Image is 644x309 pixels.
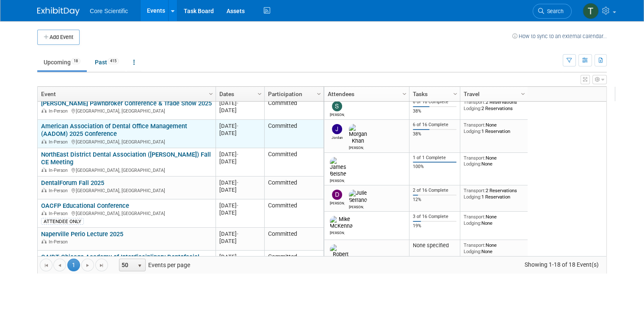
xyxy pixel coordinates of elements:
div: [GEOGRAPHIC_DATA], [GEOGRAPHIC_DATA] [41,166,212,174]
img: Mike McKenna [330,216,353,229]
span: select [136,262,143,269]
a: Attendees [328,87,404,101]
img: James Belshe [330,157,346,177]
td: Committed [264,148,323,177]
span: - [237,151,238,157]
div: [DATE] [219,253,260,260]
a: CAIDT Chicago Academy of Interdisciplinary Dentofacial Therapy Meeting [41,253,199,269]
div: Sam Robinson [330,111,345,117]
div: Julie Serrano [349,204,364,209]
img: In-Person Event [41,139,47,143]
div: [GEOGRAPHIC_DATA], [GEOGRAPHIC_DATA] [41,210,212,217]
div: Dan Boro [330,200,345,205]
img: Dan Boro [332,190,342,200]
span: In-Person [49,108,70,114]
span: Column Settings [256,91,263,97]
td: Committed [264,251,323,279]
div: [DATE] [219,130,260,137]
img: Morgan Khan [349,124,367,144]
a: Event [41,87,210,101]
div: 2 Reservations 1 Reservation [464,188,525,200]
span: 50 [119,259,134,271]
span: Core Scientific [90,8,128,14]
span: Transport: [464,122,486,128]
div: 38% [413,131,457,137]
a: Go to the first page [40,259,53,271]
div: 1 of 1 Complete [413,155,457,161]
span: Go to the first page [43,262,50,269]
span: 1 [67,259,80,271]
span: Column Settings [401,91,408,97]
a: NorthEast District Dental Association ([PERSON_NAME]) Fall CE Meeting [41,151,211,166]
td: Committed [264,177,323,199]
a: Travel [464,87,522,101]
span: - [237,231,238,237]
div: None None [464,155,525,167]
td: Committed [264,199,323,228]
div: James Belshe [330,177,345,183]
span: Go to the next page [84,262,91,269]
div: None None [464,242,525,254]
div: [DATE] [219,186,260,193]
img: In-Person Event [41,239,47,243]
div: 6 of 16 Complete [413,122,457,128]
img: Jordan McCullough [332,124,342,134]
a: Upcoming18 [37,54,87,70]
div: 19% [413,223,457,229]
a: Tasks [413,87,454,101]
div: [DATE] [219,237,260,245]
span: In-Person [49,139,70,145]
span: Transport: [464,242,486,248]
img: Robert Dittmann [330,244,351,265]
div: 2 Reservations 2 Reservations [464,99,525,111]
a: Go to the last page [95,259,108,271]
img: In-Person Event [41,168,47,172]
div: 6 of 16 Complete [413,99,457,105]
img: Sam Robinson [332,101,342,111]
img: In-Person Event [41,188,47,192]
span: In-Person [49,239,70,245]
td: Committed [264,228,323,251]
span: - [237,123,238,129]
span: Transport: [464,188,486,193]
img: Thila Pathma [583,3,599,19]
div: ATTENDEE ONLY [41,218,84,225]
a: Column Settings [255,87,265,99]
div: Jordan McCullough [330,134,345,140]
a: Search [533,4,572,19]
div: [DATE] [219,99,260,107]
span: Column Settings [452,91,459,97]
span: Transport: [464,155,486,161]
div: [DATE] [219,209,260,216]
span: - [237,202,238,209]
a: Go to the next page [81,259,94,271]
span: Search [544,8,564,14]
div: [DATE] [219,107,260,114]
span: Transport: [464,214,486,220]
img: In-Person Event [41,108,47,113]
div: None None [464,214,525,226]
a: Column Settings [207,87,216,99]
div: [DATE] [219,202,260,209]
a: Participation [268,87,318,101]
div: 2 of 16 Complete [413,188,457,193]
a: Go to the previous page [53,259,66,271]
a: [PERSON_NAME] Pawnbroker Conference & Trade Show 2025 [41,99,212,107]
div: 3 of 16 Complete [413,214,457,220]
div: 12% [413,197,457,203]
div: [DATE] [219,122,260,130]
a: Naperville Perio Lecture 2025 [41,230,123,238]
div: [DATE] [219,179,260,186]
img: ExhibitDay [37,7,80,16]
a: Column Settings [400,87,409,99]
span: - [237,179,238,186]
button: Add Event [37,30,80,45]
td: Committed [264,97,323,120]
span: Lodging: [464,105,481,111]
img: In-Person Event [41,211,47,215]
div: [GEOGRAPHIC_DATA], [GEOGRAPHIC_DATA] [41,187,212,194]
a: DentalForum Fall 2025 [41,179,104,187]
a: How to sync to an external calendar... [512,33,607,39]
span: 415 [108,58,119,64]
div: [DATE] [219,151,260,158]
